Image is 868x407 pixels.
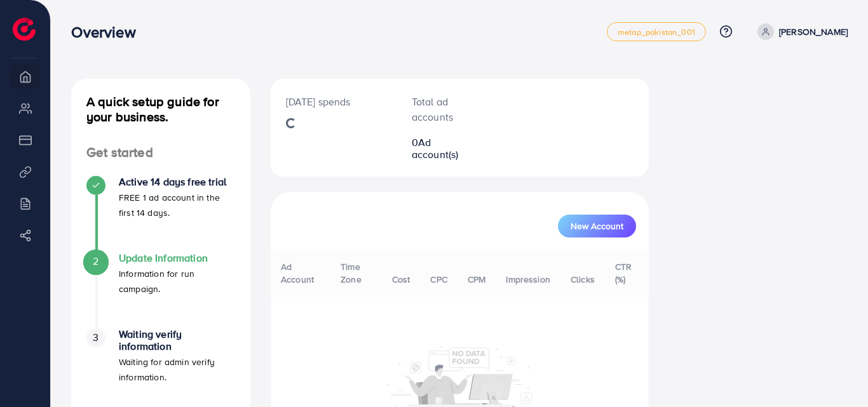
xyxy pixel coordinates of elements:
h4: A quick setup guide for your business. [71,94,250,124]
a: metap_pakistan_001 [607,22,706,41]
h4: Waiting verify information [119,328,235,352]
p: Information for run campaign. [119,266,235,297]
p: [DATE] spends [286,94,381,109]
p: [PERSON_NAME] [779,24,848,39]
a: [PERSON_NAME] [752,23,848,40]
button: New Account [558,215,636,237]
h2: 0 [412,137,476,161]
h4: Active 14 days free trial [119,176,235,188]
p: FREE 1 ad account in the first 14 days. [119,190,235,220]
img: logo [13,18,36,41]
span: 2 [93,254,98,269]
p: Total ad accounts [412,94,476,124]
span: metap_pakistan_001 [618,28,695,36]
span: 3 [93,330,98,345]
h3: Overview [71,23,146,41]
li: Active 14 days free trial [71,176,250,252]
h4: Update Information [119,252,235,264]
h4: Get started [71,145,250,161]
span: New Account [571,222,623,230]
p: Waiting for admin verify information. [119,354,235,385]
li: Update Information [71,252,250,328]
span: Ad account(s) [412,135,459,161]
li: Waiting verify information [71,328,250,404]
